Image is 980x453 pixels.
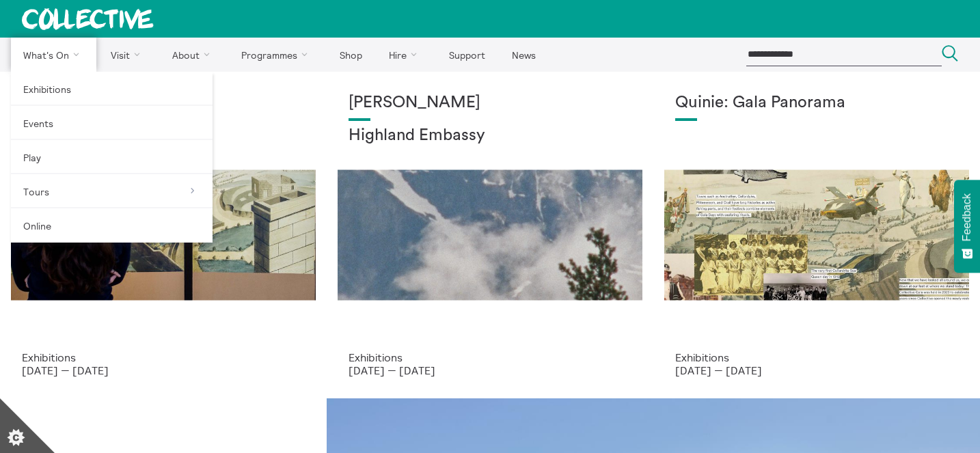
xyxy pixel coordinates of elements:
p: Exhibitions [22,351,305,363]
p: [DATE] — [DATE] [675,364,958,376]
a: Visit [99,38,158,72]
a: Support [437,38,497,72]
h1: [PERSON_NAME] [349,94,631,113]
p: [DATE] — [DATE] [349,364,631,376]
a: Exhibitions [11,72,213,106]
a: About [160,38,227,72]
button: Feedback - Show survey [954,180,980,273]
span: Feedback [961,193,973,241]
p: Exhibitions [349,351,631,363]
a: Programmes [230,38,325,72]
p: Exhibitions [675,351,958,363]
a: Play [11,140,213,174]
p: [DATE] — [DATE] [22,364,305,376]
a: Events [11,106,213,140]
a: What's On [11,38,96,72]
a: Hire [377,38,435,72]
a: Josie Vallely Quinie: Gala Panorama Exhibitions [DATE] — [DATE] [653,72,980,398]
h1: Quinie: Gala Panorama [675,94,958,113]
a: Tours [11,174,213,208]
h2: Highland Embassy [349,126,631,146]
a: Online [11,208,213,243]
a: News [500,38,547,72]
a: Shop [327,38,374,72]
a: Solar wheels 17 [PERSON_NAME] Highland Embassy Exhibitions [DATE] — [DATE] [327,72,653,398]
